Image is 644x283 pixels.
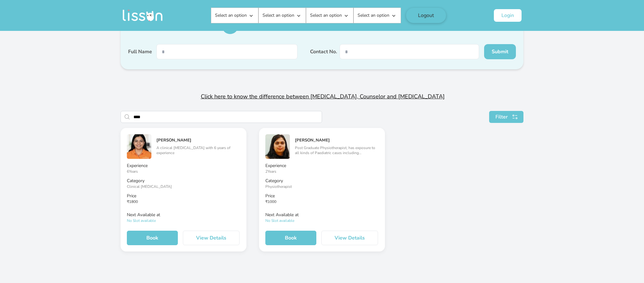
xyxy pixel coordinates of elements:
[310,12,342,19] p: Select an option
[321,231,378,245] button: View Details
[265,169,379,174] p: 2 Years
[265,199,379,204] p: ₹ 1000
[265,231,316,245] button: Book
[265,193,379,199] p: Price
[494,9,522,22] button: Login
[265,184,292,189] span: Physiotherapist
[127,163,240,169] p: Experience
[295,138,379,143] h5: [PERSON_NAME]
[127,218,240,223] p: No Slot available
[127,169,240,174] p: 6 Years
[265,163,379,169] p: Experience
[265,218,379,223] p: No Slot available
[156,145,240,155] p: A clinical [MEDICAL_DATA] with 6 years of experience
[156,138,240,143] h5: [PERSON_NAME]
[183,231,240,245] button: View Details
[127,134,151,159] img: image
[484,44,516,59] button: Submit
[127,193,240,199] p: Price
[127,231,178,245] button: Book
[127,199,240,204] p: ₹ 1800
[265,134,290,159] img: image
[215,12,247,19] p: Select an option
[127,212,240,218] p: Next Available at
[263,12,294,19] p: Select an option
[358,12,389,19] p: Select an option
[201,93,445,100] span: Click here to know the difference between [MEDICAL_DATA], Counselor and [MEDICAL_DATA]
[495,113,508,121] span: Filter
[295,145,379,155] p: Post Graduate Physiotherapist, has exposure to all kinds of Paediatric cases including neurologic...
[406,8,446,23] button: Logout
[265,212,379,218] p: Next Available at
[265,178,379,184] p: Category
[127,184,172,189] span: Clinical [MEDICAL_DATA]
[128,48,152,55] label: Full Name
[122,10,163,21] img: Lissun
[510,113,520,120] img: search111.svg
[310,48,337,55] label: Contact No.
[127,178,240,184] p: Category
